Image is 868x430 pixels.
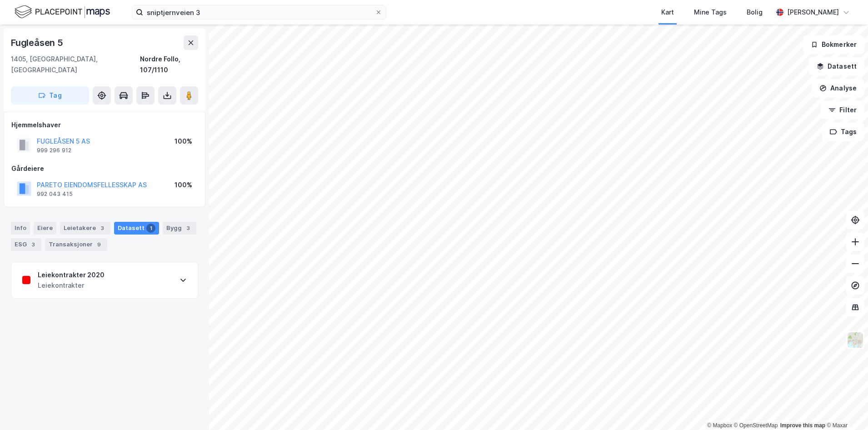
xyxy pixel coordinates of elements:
[60,222,110,235] div: Leietakere
[809,57,864,75] button: Datasett
[146,224,155,233] div: 1
[11,54,140,75] div: 1405, [GEOGRAPHIC_DATA], [GEOGRAPHIC_DATA]
[747,7,763,18] div: Bolig
[823,386,868,430] iframe: Chat Widget
[143,5,375,19] input: Søk på adresse, matrikkel, gårdeiere, leietakere eller personer
[11,163,198,174] div: Gårdeiere
[38,270,105,280] div: Leiekontrakter 2020
[98,224,107,233] div: 3
[11,120,198,130] div: Hjemmelshaver
[803,35,864,54] button: Bokmerker
[812,79,864,97] button: Analyse
[184,224,193,233] div: 3
[11,35,65,50] div: Fugleåsen 5
[661,7,674,18] div: Kart
[34,222,56,235] div: Eiere
[95,240,104,249] div: 9
[15,4,110,20] img: logo.f888ab2527a4732fd821a326f86c7f29.svg
[114,222,159,235] div: Datasett
[163,222,196,235] div: Bygg
[694,7,727,18] div: Mine Tags
[787,7,839,18] div: [PERSON_NAME]
[707,422,732,429] a: Mapbox
[29,240,38,249] div: 3
[37,190,73,198] div: 992 043 415
[734,422,778,429] a: OpenStreetMap
[38,280,105,291] div: Leiekontrakter
[175,180,192,190] div: 100%
[847,331,864,349] img: Z
[821,101,864,119] button: Filter
[45,238,107,251] div: Transaksjoner
[11,238,41,251] div: ESG
[822,123,864,141] button: Tags
[37,147,71,154] div: 999 296 912
[140,54,198,75] div: Nordre Follo, 107/1110
[11,86,89,105] button: Tag
[175,136,192,147] div: 100%
[11,222,30,235] div: Info
[780,422,825,429] a: Improve this map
